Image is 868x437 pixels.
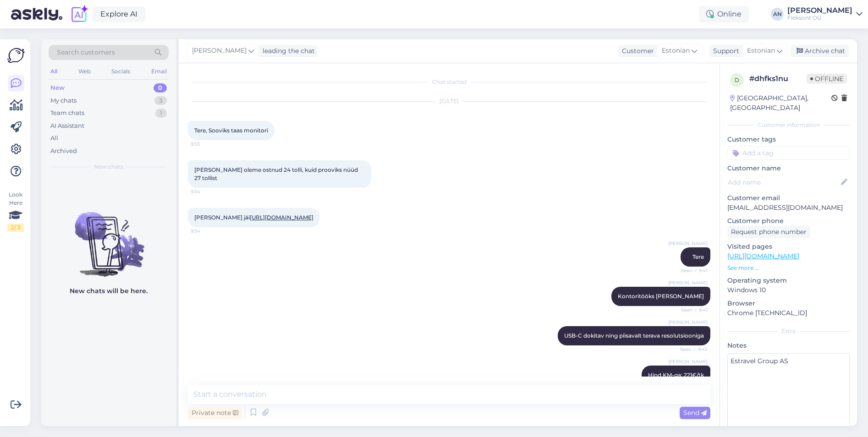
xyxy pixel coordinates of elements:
[668,279,708,286] span: [PERSON_NAME]
[7,224,24,232] div: 2 / 3
[564,332,704,339] span: USB-C dokitav ning piisavalt terava resolutsiooniga
[94,163,123,171] span: New chats
[191,141,225,147] span: 9:33
[648,371,704,378] span: Hind KM-ga: 221€/tk
[727,252,799,260] a: [URL][DOMAIN_NAME]
[727,353,850,436] textarea: Estravel Group AS
[154,83,167,93] div: 0
[49,66,59,77] div: All
[191,228,225,235] span: 9:34
[110,66,132,77] div: Socials
[683,409,707,417] span: Send
[727,135,850,144] p: Customer tags
[727,276,850,285] p: Operating system
[692,253,704,260] span: Tere
[618,293,704,300] span: Kontoritööks [PERSON_NAME]
[50,121,84,131] div: AI Assistant
[188,407,242,419] div: Private note
[250,214,313,221] a: [URL][DOMAIN_NAME]
[149,66,169,77] div: Email
[807,74,847,84] span: Offline
[727,264,850,272] p: See more ...
[7,191,24,232] div: Look Here
[50,96,77,105] div: My chats
[727,216,850,226] p: Customer phone
[727,308,850,318] p: Chrome [TECHNICAL_ID]
[668,240,708,247] span: [PERSON_NAME]
[70,286,148,296] p: New chats will be here.
[787,7,852,14] div: [PERSON_NAME]
[259,46,315,56] div: leading the chat
[93,6,145,22] a: Explore AI
[749,73,807,84] div: # dhfks1nu
[728,177,839,187] input: Add name
[747,46,775,56] span: Estonian
[787,14,852,22] div: Fleksont OÜ
[727,285,850,295] p: Windows 10
[188,97,710,105] div: [DATE]
[727,121,850,129] div: Customer information
[735,76,739,83] span: d
[673,267,708,274] span: Seen ✓ 9:41
[668,319,708,326] span: [PERSON_NAME]
[727,327,850,335] div: Extra
[709,46,739,56] div: Support
[673,306,708,313] span: Seen ✓ 9:41
[727,146,850,160] input: Add a tag
[77,66,93,77] div: Web
[50,109,84,118] div: Team chats
[50,147,77,156] div: Archived
[791,45,849,57] div: Archive chat
[787,7,863,22] a: [PERSON_NAME]Fleksont OÜ
[188,78,710,86] div: Chat started
[730,93,831,113] div: [GEOGRAPHIC_DATA], [GEOGRAPHIC_DATA]
[771,8,784,21] div: AN
[194,166,359,181] span: [PERSON_NAME] oleme ostnud 24 tolli, kuid prooviks nüüd 27 tollist
[727,193,850,203] p: Customer email
[673,346,708,353] span: Seen ✓ 9:42
[727,164,850,173] p: Customer name
[618,46,654,56] div: Customer
[699,6,749,22] div: Online
[191,188,225,195] span: 9:34
[727,203,850,213] p: [EMAIL_ADDRESS][DOMAIN_NAME]
[194,214,313,221] span: [PERSON_NAME] jäi
[70,5,89,24] img: explore-ai
[727,226,810,238] div: Request phone number
[50,83,65,93] div: New
[194,127,268,134] span: Tere, Sooviks taas monitori
[41,196,176,278] img: No chats
[154,96,167,105] div: 3
[57,48,115,57] span: Search customers
[727,341,850,350] p: Notes
[727,242,850,251] p: Visited pages
[7,47,25,64] img: Askly Logo
[662,46,690,56] span: Estonian
[155,109,167,118] div: 1
[192,46,247,56] span: [PERSON_NAME]
[50,134,58,143] div: All
[668,358,708,365] span: [PERSON_NAME]
[727,299,850,308] p: Browser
